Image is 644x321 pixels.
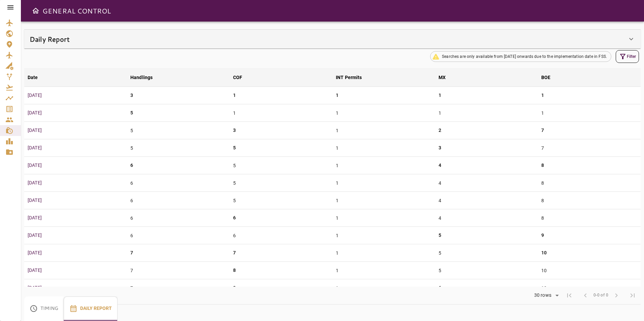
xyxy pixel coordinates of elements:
[127,227,230,244] td: 6
[608,287,624,304] span: Next Page
[233,284,236,291] p: 9
[230,227,332,244] td: 6
[538,192,641,209] td: 8
[233,92,236,99] p: 1
[439,73,454,81] span: MX
[538,262,641,279] td: 10
[336,73,371,81] span: INT Permits
[130,109,133,116] p: 5
[233,249,236,256] p: 7
[127,139,230,157] td: 5
[439,284,441,291] p: 6
[28,73,38,81] div: Date
[28,73,47,81] span: Date
[24,30,641,48] div: Daily Report
[127,122,230,139] td: 5
[28,144,124,151] p: [DATE]
[127,174,230,192] td: 6
[439,73,446,81] div: MX
[28,162,124,169] p: [DATE]
[127,279,230,297] td: 7
[28,267,124,274] p: [DATE]
[439,92,441,99] p: 1
[332,209,435,227] td: 1
[332,174,435,192] td: 1
[332,262,435,279] td: 1
[24,296,64,321] button: Timing
[233,73,251,81] span: COF
[332,104,435,122] td: 1
[230,104,332,122] td: 1
[233,127,236,134] p: 3
[28,92,124,99] p: [DATE]
[530,290,561,300] div: 30 rows
[230,174,332,192] td: 5
[541,232,544,239] p: 9
[538,279,641,297] td: 10
[332,139,435,157] td: 1
[593,292,608,299] span: 0-0 of 0
[435,104,538,122] td: 1
[332,244,435,262] td: 1
[30,34,70,44] h6: Daily Report
[439,162,441,169] p: 4
[28,249,124,256] p: [DATE]
[336,92,339,99] p: 1
[130,249,133,256] p: 7
[332,192,435,209] td: 1
[130,162,133,169] p: 6
[233,144,236,151] p: 5
[435,262,538,279] td: 5
[332,122,435,139] td: 1
[439,144,441,151] p: 3
[28,214,124,221] p: [DATE]
[435,209,538,227] td: 4
[64,296,118,321] button: Daily Report
[538,104,641,122] td: 1
[541,127,544,134] p: 7
[233,214,236,221] p: 6
[130,73,161,81] span: Handlings
[435,174,538,192] td: 4
[28,284,124,291] p: [DATE]
[233,73,242,81] div: COF
[577,287,593,304] span: Previous Page
[439,232,441,239] p: 5
[127,262,230,279] td: 7
[439,127,441,134] p: 2
[233,267,236,274] p: 8
[541,73,550,81] div: BOE
[538,139,641,157] td: 7
[541,73,559,81] span: BOE
[332,157,435,174] td: 1
[435,192,538,209] td: 4
[127,192,230,209] td: 6
[42,5,111,16] h6: GENERAL CONTROL
[28,179,124,186] p: [DATE]
[28,232,124,239] p: [DATE]
[538,209,641,227] td: 8
[28,109,124,116] p: [DATE]
[24,296,118,321] div: basic tabs example
[130,73,153,81] div: Handlings
[435,244,538,262] td: 5
[336,73,362,81] div: INT Permits
[230,157,332,174] td: 5
[28,197,124,204] p: [DATE]
[28,127,124,134] p: [DATE]
[616,50,639,63] button: Filter
[438,53,611,60] span: Searches are only available from [DATE] onwards due to the implementation date in FSS.
[332,227,435,244] td: 1
[533,292,553,298] div: 30 rows
[29,4,42,17] button: Open drawer
[130,92,133,99] p: 3
[561,287,577,304] span: First Page
[538,174,641,192] td: 8
[541,92,544,99] p: 1
[541,249,547,256] p: 10
[230,192,332,209] td: 5
[332,279,435,297] td: 1
[541,162,544,169] p: 8
[624,287,641,304] span: Last Page
[127,209,230,227] td: 6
